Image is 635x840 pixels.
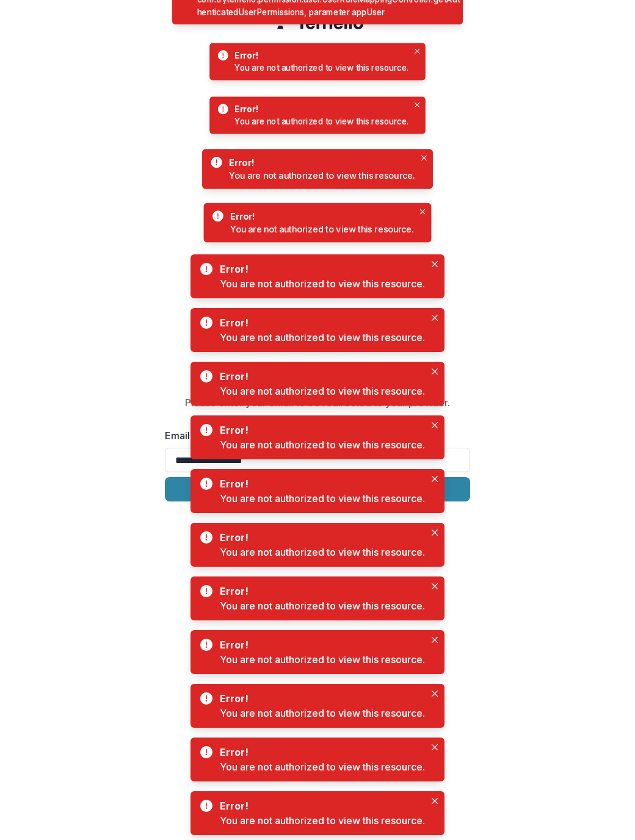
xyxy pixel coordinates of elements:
button: Close [427,257,442,271]
div: Error! [229,156,411,169]
div: Error! [220,745,420,759]
h2: Sign in with your SSO provider. [165,378,470,392]
div: You are not authorized to view this resource. [220,491,425,506]
div: You are not authorized to view this resource. [220,276,425,291]
div: You are not authorized to view this resource. [220,330,425,345]
div: You are not authorized to view this resource. [220,384,425,398]
button: Close [427,686,442,701]
div: Error! [220,691,420,706]
div: You are not authorized to view this resource. [234,62,409,74]
button: Close [427,579,442,594]
div: You are not authorized to view this resource. [220,437,425,452]
div: Error! [220,799,420,813]
button: Close [427,525,442,540]
div: Error! [220,637,420,652]
h2: Please enter your email to be redirected to your provider. [165,397,470,409]
label: Email [165,428,463,443]
button: Close [411,99,423,111]
div: You are not authorized to view this resource. [220,706,425,720]
div: You are not authorized to view this resource. [220,813,425,828]
div: Error! [234,103,405,115]
div: You are not authorized to view this resource. [220,652,425,667]
div: Error! [234,49,405,62]
button: Close [427,311,442,325]
div: Error! [220,530,420,545]
div: You are not authorized to view this resource. [229,169,415,182]
div: You are not authorized to view this resource. [234,115,409,127]
button: Close [427,740,442,755]
div: You are not authorized to view this resource. [220,598,425,613]
button: Sign in [165,477,470,501]
div: You are not authorized to view this resource. [220,545,425,559]
button: Close [427,418,442,433]
div: Error! [220,315,420,330]
div: Error! [220,476,420,491]
button: Close [427,794,442,808]
div: Error! [220,423,420,437]
div: Error! [220,262,420,276]
div: Error! [220,584,420,598]
div: Error! [220,369,420,384]
div: You are not authorized to view this resource. [220,759,425,774]
button: Close [427,633,442,647]
button: Close [411,45,423,57]
button: Close [418,151,431,165]
div: You are not authorized to view this resource. [230,223,414,236]
button: Close [416,205,429,218]
button: Close [427,364,442,379]
div: Error! [230,209,410,223]
button: Close [427,472,442,486]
